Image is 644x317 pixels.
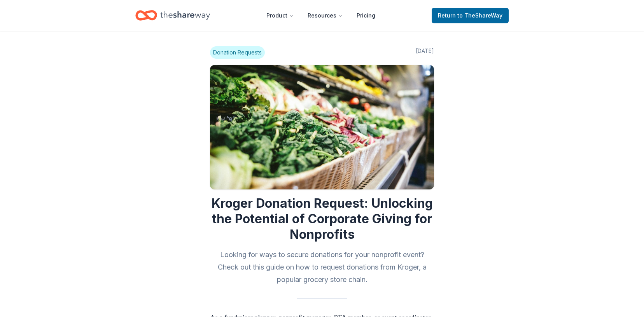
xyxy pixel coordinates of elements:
[432,8,509,23] a: Returnto TheShareWay
[210,196,434,242] h1: Kroger Donation Request: Unlocking the Potential of Corporate Giving for Nonprofits
[416,46,434,59] span: [DATE]
[260,8,300,23] button: Product
[457,12,502,19] span: to TheShareWay
[438,11,502,20] span: Return
[260,6,381,25] nav: Main
[350,8,381,23] a: Pricing
[210,249,434,286] h2: Looking for ways to secure donations for your nonprofit event? Check out this guide on how to req...
[210,46,265,59] span: Donation Requests
[135,6,210,25] a: Home
[210,65,434,189] img: Image for Kroger Donation Request: Unlocking the Potential of Corporate Giving for Nonprofits
[301,8,349,23] button: Resources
